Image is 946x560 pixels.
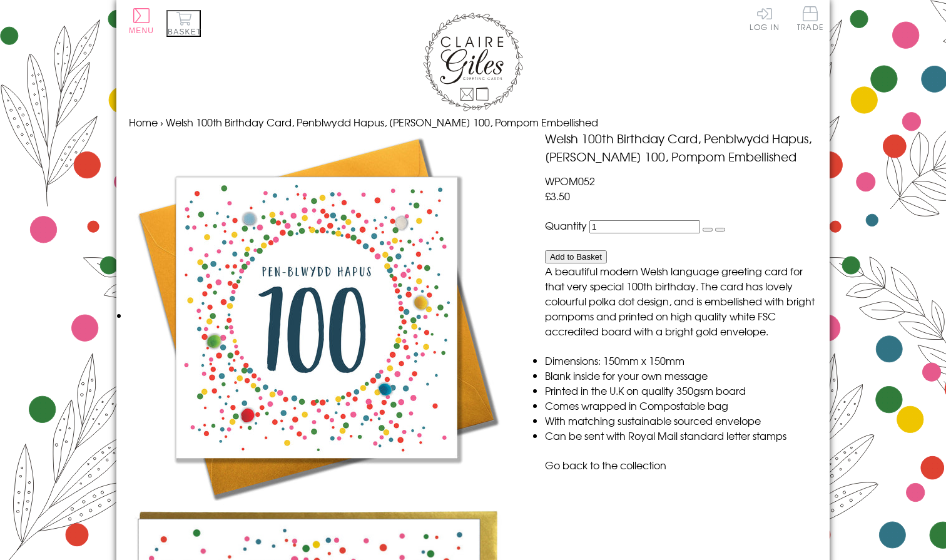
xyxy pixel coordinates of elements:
span: WPOM052 [545,173,595,188]
button: Menu [129,8,154,35]
li: Blank inside for your own message [545,368,817,383]
span: £3.50 [545,188,570,203]
a: Trade [797,6,823,33]
a: Log In [750,6,780,31]
li: Dimensions: 150mm x 150mm [545,353,817,368]
label: Quantity [545,218,587,233]
p: A beautiful modern Welsh language greeting card for that very special 100th birthday. The card ha... [545,263,817,339]
a: Go back to the collection [545,457,666,472]
button: Basket [166,10,201,37]
img: Welsh 100th Birthday Card, Penblwydd Hapus, Dotty 100, Pompom Embellished [129,130,504,505]
span: Menu [129,26,154,35]
a: Home [129,115,158,130]
li: With matching sustainable sourced envelope [545,413,817,428]
li: Comes wrapped in Compostable bag [545,398,817,413]
span: › [160,115,163,130]
span: Welsh 100th Birthday Card, Penblwydd Hapus, [PERSON_NAME] 100, Pompom Embellished [166,115,598,130]
h1: Welsh 100th Birthday Card, Penblwydd Hapus, [PERSON_NAME] 100, Pompom Embellished [545,130,817,166]
li: Printed in the U.K on quality 350gsm board [545,383,817,398]
span: Add to Basket [550,252,602,262]
img: Claire Giles Greetings Cards [423,13,523,111]
li: Can be sent with Royal Mail standard letter stamps [545,428,817,443]
span: Trade [797,6,823,31]
nav: breadcrumbs [129,115,817,130]
button: Add to Basket [545,250,607,263]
